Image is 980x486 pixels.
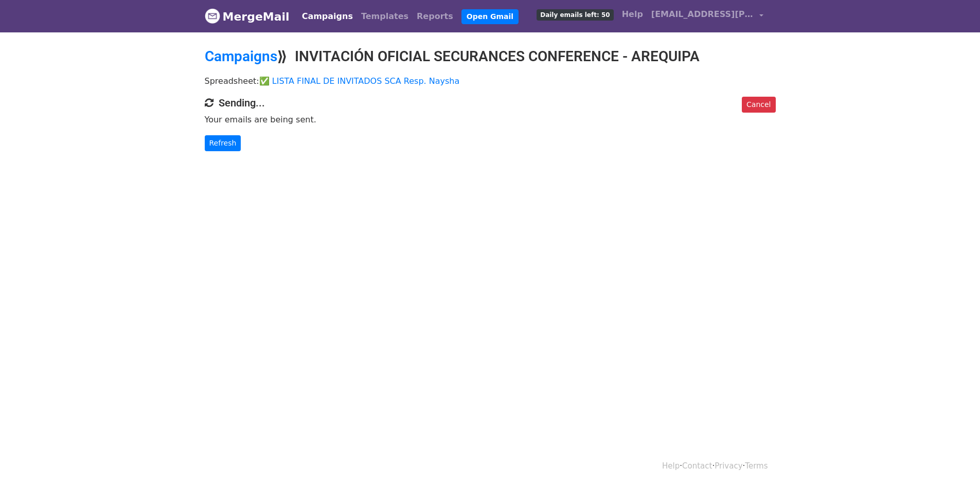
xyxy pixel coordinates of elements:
a: Campaigns [205,48,277,65]
a: MergeMail [205,6,290,27]
a: [EMAIL_ADDRESS][PERSON_NAME][DOMAIN_NAME] [647,4,768,28]
a: Daily emails left: 50 [532,4,617,25]
a: Help [618,4,647,25]
a: Refresh [205,135,241,151]
a: Open Gmail [461,9,519,24]
h4: Sending... [205,97,776,109]
a: Privacy [715,461,742,471]
img: MergeMail logo [205,8,220,24]
span: [EMAIL_ADDRESS][PERSON_NAME][DOMAIN_NAME] [651,8,754,21]
a: Campaigns [298,6,357,27]
p: Your emails are being sent. [205,114,776,125]
a: Help [662,461,680,471]
p: Spreadsheet: [205,76,776,86]
a: Contact [682,461,712,471]
a: Templates [357,6,413,27]
h2: ⟫ INVITACIÓN OFICIAL SECURANCES CONFERENCE - AREQUIPA [205,48,776,65]
a: ✅ LISTA FINAL DE INVITADOS SCA Resp. Naysha [259,76,460,86]
a: Cancel [742,97,775,113]
span: Daily emails left: 50 [537,9,613,21]
a: Reports [413,6,457,27]
iframe: Chat Widget [929,437,980,486]
a: Terms [745,461,768,471]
